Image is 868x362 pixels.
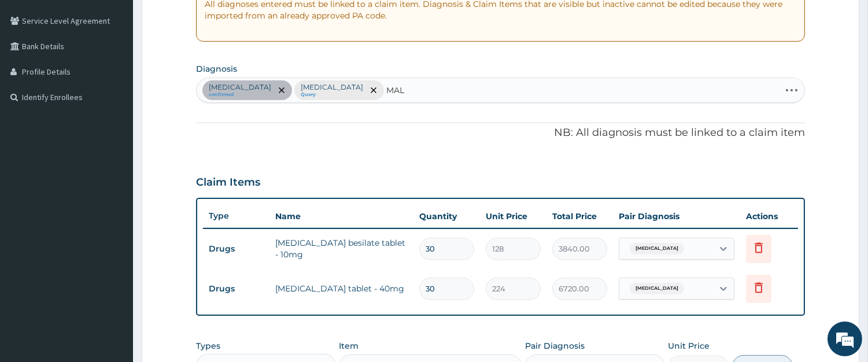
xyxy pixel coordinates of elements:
[269,277,413,300] td: [MEDICAL_DATA] tablet - 40mg
[67,108,160,224] span: We're online!
[630,243,684,254] span: [MEDICAL_DATA]
[6,240,220,280] textarea: Type your message and hit 'Enter'
[196,176,260,189] h3: Claim Items
[196,125,805,141] p: NB: All diagnosis must be linked to a claim item
[301,92,363,98] small: Query
[203,238,269,260] td: Drugs
[196,63,237,75] label: Diagnosis
[546,205,613,228] th: Total Price
[60,65,194,80] div: Chat with us now
[613,205,740,228] th: Pair Diagnosis
[368,85,379,95] span: remove selection option
[209,92,271,98] small: confirmed
[668,340,710,352] label: Unit Price
[209,83,271,92] p: [MEDICAL_DATA]
[190,6,217,34] div: Minimize live chat window
[630,283,684,294] span: [MEDICAL_DATA]
[269,231,413,266] td: [MEDICAL_DATA] besilate tablet - 10mg
[203,278,269,300] td: Drugs
[301,83,363,92] p: [MEDICAL_DATA]
[21,58,47,87] img: d_794563401_company_1708531726252_794563401
[196,341,220,351] label: Types
[269,205,413,228] th: Name
[740,205,798,228] th: Actions
[480,205,546,228] th: Unit Price
[276,85,287,95] span: remove selection option
[525,340,585,352] label: Pair Diagnosis
[203,205,269,227] th: Type
[339,340,359,352] label: Item
[413,205,480,228] th: Quantity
